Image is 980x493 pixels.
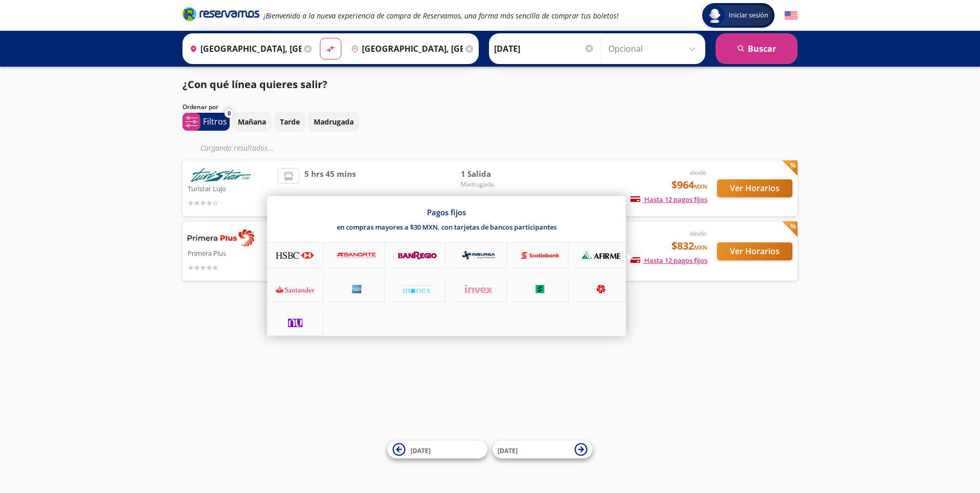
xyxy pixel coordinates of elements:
[182,6,259,25] a: Brand Logo
[630,256,707,265] span: Hasta 12 pagos fijos
[690,168,707,177] em: desde:
[387,441,487,459] button: [DATE]
[716,33,798,64] button: Buscar
[671,238,707,254] span: $832
[494,36,595,61] input: Elegir Fecha
[232,112,272,132] button: Mañana
[690,229,707,238] em: desde:
[238,116,266,127] p: Mañana
[188,182,273,194] p: Turistar Lujo
[203,115,227,128] p: Filtros
[725,10,772,20] span: Iniciar sesión
[308,112,359,132] button: Madrugada
[461,180,533,189] span: Madrugada
[337,222,557,232] p: en compras mayores a $30 MXN, con tarjetas de bancos participantes
[314,116,354,127] p: Madrugada
[274,112,305,132] button: Tarde
[630,195,707,204] span: Hasta 12 pagos fijos
[694,243,707,251] small: MXN
[304,168,356,209] span: 5 hrs 45 mins
[188,246,273,259] p: Primera Plus
[671,177,707,193] span: $964
[182,6,259,22] i: Brand Logo
[427,207,466,217] p: Pagos fijos
[411,446,431,455] span: [DATE]
[493,441,593,459] button: [DATE]
[200,143,274,153] em: Cargando resultados ...
[280,116,300,127] p: Tarde
[228,109,231,118] span: 0
[608,36,700,61] input: Opcional
[347,36,463,61] input: Buscar Destino
[186,36,301,61] input: Buscar Origen
[182,113,230,131] button: 0Filtros
[182,77,328,92] p: ¿Con qué línea quieres salir?
[717,242,792,260] button: Ver Horarios
[785,9,798,22] button: English
[182,102,218,112] p: Ordenar por
[717,179,792,197] button: Ver Horarios
[694,182,707,190] small: MXN
[498,446,518,455] span: [DATE]
[263,11,619,20] em: ¡Bienvenido a la nueva experiencia de compra de Reservamos, una forma más sencilla de comprar tus...
[188,229,254,246] img: Primera Plus
[461,168,533,180] span: 1 Salida
[188,168,254,182] img: Turistar Lujo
